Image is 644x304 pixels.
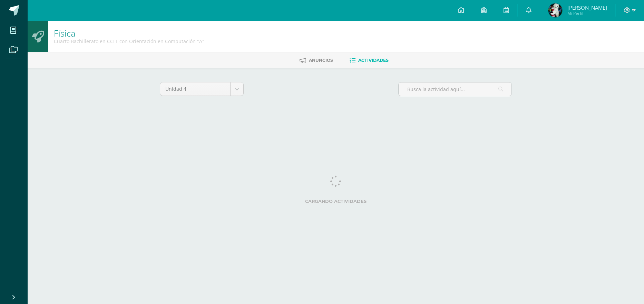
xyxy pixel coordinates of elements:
span: Mi Perfil [567,10,607,16]
span: Actividades [358,58,389,63]
a: Actividades [350,55,389,66]
span: Anuncios [309,58,333,63]
input: Busca la actividad aquí... [399,82,511,96]
span: [PERSON_NAME] [567,4,607,11]
label: Cargando actividades [160,199,512,204]
a: Unidad 4 [160,82,243,96]
span: Unidad 4 [165,82,225,96]
a: Física [54,27,75,39]
a: Anuncios [300,55,333,66]
h1: Física [54,28,204,38]
img: 70015ccc4c082194efa4aa3ae2a158a9.png [548,3,562,17]
div: Cuarto Bachillerato en CCLL con Orientación en Computación 'A' [54,38,204,45]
